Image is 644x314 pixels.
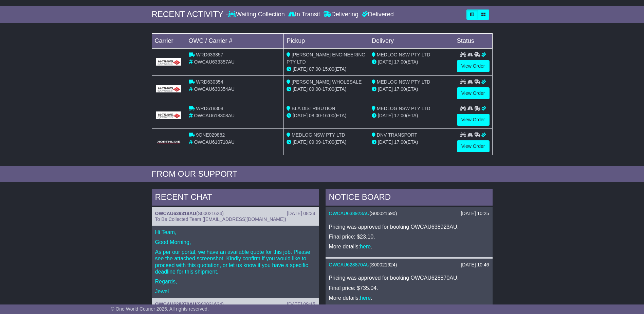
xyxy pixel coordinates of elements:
[329,224,489,230] p: Pricing was approved for booking OWCAU638923AU.
[309,66,321,72] span: 07:00
[309,86,321,92] span: 09:00
[287,112,366,119] div: - (ETA)
[194,86,235,92] span: OWCAU630354AU
[377,106,430,111] span: MEDLOG NSW PTY LTD
[329,275,489,281] p: Pricing was approved for booking OWCAU628870AU.
[461,211,489,216] div: [DATE] 10:25
[323,113,334,118] span: 16:00
[155,249,315,275] p: As per our portal, we have an available quote for this job. Please see the attached screenshot. K...
[287,11,322,18] div: In Transit
[394,139,406,145] span: 17:00
[155,216,286,222] span: To Be Collected Team ([EMAIL_ADDRESS][DOMAIN_NAME])
[378,86,393,92] span: [DATE]
[329,211,489,216] div: ( )
[292,79,362,85] span: [PERSON_NAME] WHOLESALE
[293,113,308,118] span: [DATE]
[152,33,186,48] td: Carrier
[156,140,182,144] img: GetCarrierServiceLogo
[372,139,451,146] div: (ETA)
[329,243,489,250] p: More details: .
[309,139,321,145] span: 09:09
[360,244,371,249] a: here
[293,139,308,145] span: [DATE]
[309,113,321,118] span: 08:00
[394,59,406,65] span: 17:00
[287,211,315,216] div: [DATE] 08:34
[394,113,406,118] span: 17:00
[287,139,366,146] div: - (ETA)
[292,106,335,111] span: BLA DISTRIBUTION
[378,113,393,118] span: [DATE]
[155,229,315,235] p: Hi Team,
[323,86,334,92] span: 17:00
[186,33,284,48] td: OWC / Carrier #
[394,86,406,92] span: 17:00
[377,79,430,85] span: MEDLOG NSW PTY LTD
[155,211,315,216] div: ( )
[194,59,235,65] span: OWCAU633357AU
[155,239,315,245] p: Good Morning,
[371,262,395,267] span: S00021624
[194,139,235,145] span: OWCAU610710AU
[156,58,182,66] img: GetCarrierServiceLogo
[196,52,223,57] span: WRD633357
[198,301,222,307] span: S00021624
[152,169,493,179] div: FROM OUR SUPPORT
[457,87,490,99] a: View Order
[371,211,395,216] span: S00021690
[329,295,489,301] p: More details: .
[360,11,394,18] div: Delivered
[378,59,393,65] span: [DATE]
[111,306,209,312] span: © One World Courier 2025. All rights reserved.
[377,52,430,57] span: MEDLOG NSW PTY LTD
[228,11,286,18] div: Waiting Collection
[287,301,315,307] div: [DATE] 09:15
[377,132,417,138] span: DNV TRANSPORT
[293,66,308,72] span: [DATE]
[461,262,489,268] div: [DATE] 10:46
[293,86,308,92] span: [DATE]
[329,233,489,240] p: Final price: $23.10.
[457,60,490,72] a: View Order
[454,33,492,48] td: Status
[372,86,451,93] div: (ETA)
[155,288,315,295] p: Jewel
[322,11,360,18] div: Delivering
[155,211,196,216] a: OWCAU639318AU
[323,66,334,72] span: 15:00
[287,66,366,73] div: - (ETA)
[372,58,451,66] div: (ETA)
[329,262,370,267] a: OWCAU628870AU
[457,114,490,126] a: View Order
[287,52,365,65] span: [PERSON_NAME] ENGINEERING PTY LTD
[152,10,228,19] div: RECENT ACTIVITY -
[152,189,319,207] div: RECENT CHAT
[284,33,369,48] td: Pickup
[292,132,345,138] span: MEDLOG NSW PTY LTD
[372,112,451,119] div: (ETA)
[326,189,493,207] div: NOTICE BOARD
[196,79,223,85] span: WRD630354
[457,140,490,152] a: View Order
[287,86,366,93] div: - (ETA)
[329,211,370,216] a: OWCAU638923AU
[329,285,489,291] p: Final price: $735.04.
[155,301,196,307] a: OWCAU628870AU
[156,111,182,119] img: GetCarrierServiceLogo
[156,85,182,92] img: GetCarrierServiceLogo
[155,301,315,307] div: ( )
[194,113,235,118] span: OWCAU618308AU
[155,278,315,285] p: Regards,
[369,33,454,48] td: Delivery
[360,295,371,301] a: here
[196,106,223,111] span: WRD618308
[196,132,225,138] span: 9ONE029882
[378,139,393,145] span: [DATE]
[329,262,489,268] div: ( )
[323,139,334,145] span: 17:00
[198,211,222,216] span: S00021624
